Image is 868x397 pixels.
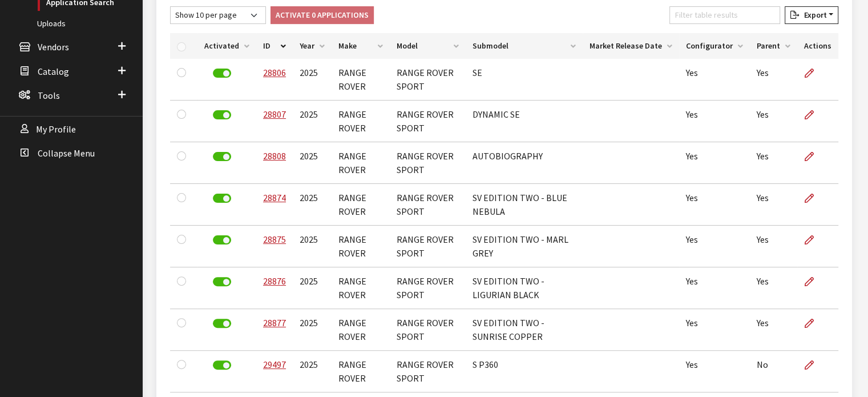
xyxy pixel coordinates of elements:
[390,101,466,142] td: RANGE ROVER SPORT
[804,142,823,171] a: Edit Application
[293,351,332,392] td: 2025
[390,33,466,59] th: Model: activate to sort column ascending
[332,184,390,226] td: RANGE ROVER
[750,226,797,267] td: Yes
[799,10,826,20] span: Export
[804,267,823,296] a: Edit Application
[293,309,332,351] td: 2025
[750,309,797,351] td: Yes
[332,101,390,142] td: RANGE ROVER
[466,309,583,351] td: SV EDITION TWO - SUNRISE COPPER
[679,101,750,142] td: Yes
[293,33,332,59] th: Year: activate to sort column ascending
[466,142,583,184] td: AUTOBIOGRAPHY
[797,33,838,59] th: Actions
[332,33,390,59] th: Make: activate to sort column ascending
[213,69,231,78] label: Deactivate Application
[750,33,797,59] th: Parent: activate to sort column ascending
[466,101,583,142] td: DYNAMIC SE
[390,309,466,351] td: RANGE ROVER SPORT
[332,267,390,309] td: RANGE ROVER
[390,351,466,392] td: RANGE ROVER SPORT
[466,59,583,101] td: SE
[213,235,231,244] label: Deactivate Application
[213,277,231,286] label: Deactivate Application
[293,226,332,267] td: 2025
[332,309,390,351] td: RANGE ROVER
[213,110,231,119] label: Deactivate Application
[679,267,750,309] td: Yes
[332,59,390,101] td: RANGE ROVER
[804,226,823,254] a: Edit Application
[750,184,797,226] td: Yes
[213,360,231,370] label: Deactivate Application
[804,184,823,212] a: Edit Application
[213,319,231,328] label: Deactivate Application
[213,194,231,203] label: Deactivate Application
[36,123,76,135] span: My Profile
[263,317,286,328] a: 28877
[332,351,390,392] td: RANGE ROVER
[293,101,332,142] td: 2025
[804,101,823,129] a: Edit Application
[679,59,750,101] td: Yes
[804,59,823,87] a: Edit Application
[750,351,797,392] td: No
[256,33,293,59] th: ID: activate to sort column descending
[466,33,583,59] th: Submodel: activate to sort column ascending
[390,59,466,101] td: RANGE ROVER SPORT
[679,309,750,351] td: Yes
[804,351,823,379] a: Edit Application
[293,59,332,101] td: 2025
[466,351,583,392] td: S P360
[750,142,797,184] td: Yes
[390,142,466,184] td: RANGE ROVER SPORT
[38,90,60,101] span: Tools
[583,33,679,59] th: Market Release Date: activate to sort column ascending
[669,6,780,24] input: Filter table results
[263,150,286,162] a: 28808
[263,109,286,120] a: 28807
[390,184,466,226] td: RANGE ROVER SPORT
[38,42,69,53] span: Vendors
[332,142,390,184] td: RANGE ROVER
[390,226,466,267] td: RANGE ROVER SPORT
[38,147,95,159] span: Collapse Menu
[466,184,583,226] td: SV EDITION TWO - BLUE NEBULA
[804,309,823,338] a: Edit Application
[263,359,286,370] a: 29497
[38,66,69,77] span: Catalog
[679,184,750,226] td: Yes
[293,184,332,226] td: 2025
[213,152,231,161] label: Deactivate Application
[679,351,750,392] td: Yes
[466,226,583,267] td: SV EDITION TWO - MARL GREY
[750,59,797,101] td: Yes
[263,67,286,78] a: 28806
[750,101,797,142] td: Yes
[390,267,466,309] td: RANGE ROVER SPORT
[785,6,838,24] button: Export
[679,142,750,184] td: Yes
[197,33,256,59] th: Activated: activate to sort column ascending
[466,267,583,309] td: SV EDITION TWO - LIGURIAN BLACK
[750,267,797,309] td: Yes
[263,192,286,203] a: 28874
[679,33,750,59] th: Configurator: activate to sort column ascending
[263,234,286,245] a: 28875
[263,275,286,287] a: 28876
[679,226,750,267] td: Yes
[332,226,390,267] td: RANGE ROVER
[293,142,332,184] td: 2025
[293,267,332,309] td: 2025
